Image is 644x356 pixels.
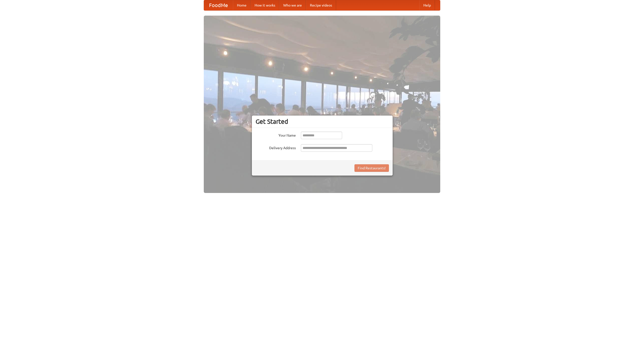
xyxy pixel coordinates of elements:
a: How it works [251,0,279,10]
label: Delivery Address [256,144,296,150]
a: FoodMe [204,0,233,10]
h3: Get Started [256,118,389,125]
a: Home [233,0,251,10]
button: Find Restaurants! [354,164,389,172]
a: Recipe videos [306,0,336,10]
a: Help [419,0,435,10]
label: Your Name [256,132,296,138]
a: Who we are [279,0,306,10]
